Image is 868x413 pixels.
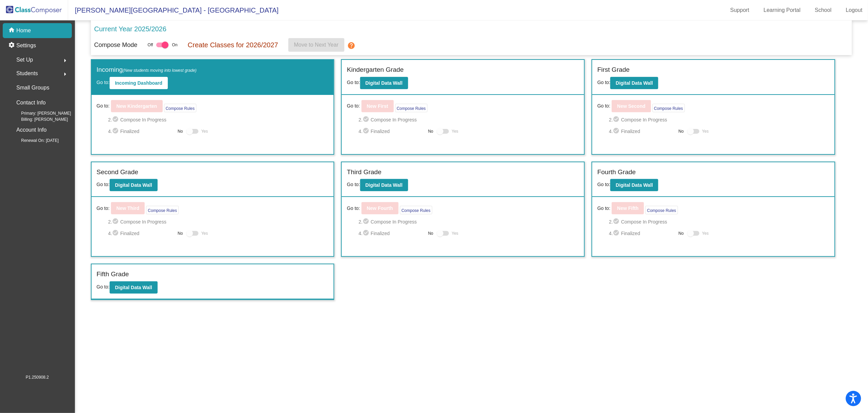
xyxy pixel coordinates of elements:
[613,127,621,135] mat-icon: check_circle
[110,179,158,191] button: Digital Data Wall
[188,40,278,50] p: Create Classes for 2026/2027
[97,205,110,212] span: Go to:
[597,65,630,75] label: First Grade
[358,229,424,237] span: 4. Finalized
[347,65,404,75] label: Kindergarten Grade
[609,218,830,226] span: 2. Compose In Progress
[16,69,38,78] span: Students
[347,167,381,177] label: Third Grade
[610,179,658,191] button: Digital Data Wall
[116,103,157,109] b: New Kindergarten
[363,127,371,135] mat-icon: check_circle
[94,40,138,50] p: Compose Mode
[725,5,755,16] a: Support
[178,128,183,134] span: No
[123,68,197,73] span: (New students moving into lowest grade)
[428,128,433,134] span: No
[97,284,110,290] span: Go to:
[97,269,129,279] label: Fifth Grade
[809,5,837,16] a: School
[428,230,433,236] span: No
[97,102,110,110] span: Go to:
[360,77,408,89] button: Digital Data Wall
[597,167,636,177] label: Fourth Grade
[178,230,183,236] span: No
[597,182,610,187] span: Go to:
[16,42,36,50] p: Settings
[148,42,153,48] span: Off
[61,56,69,65] mat-icon: arrow_right
[110,281,158,294] button: Digital Data Wall
[609,116,830,124] span: 2. Compose In Progress
[347,205,360,212] span: Go to:
[702,229,709,237] span: Yes
[111,202,145,214] button: New Third
[616,80,653,86] b: Digital Data Wall
[452,127,459,135] span: Yes
[612,202,644,214] button: New Fifth
[201,229,208,237] span: Yes
[609,127,675,135] span: 4. Finalized
[597,205,610,212] span: Go to:
[16,27,31,35] p: Home
[108,127,174,135] span: 4. Finalized
[840,5,868,16] a: Logout
[366,80,403,86] b: Digital Data Wall
[358,116,579,124] span: 2. Compose In Progress
[597,102,610,110] span: Go to:
[361,202,399,214] button: New Fourth
[10,137,59,144] span: Renewal On: [DATE]
[358,127,424,135] span: 4. Finalized
[112,116,120,124] mat-icon: check_circle
[8,42,16,50] mat-icon: settings
[110,77,168,89] button: Incoming Dashboard
[97,167,139,177] label: Second Grade
[679,128,684,134] span: No
[613,218,621,226] mat-icon: check_circle
[702,127,709,135] span: Yes
[108,116,329,124] span: 2. Compose In Progress
[363,229,371,237] mat-icon: check_circle
[112,229,120,237] mat-icon: check_circle
[111,100,163,112] button: New Kindergarten
[288,38,344,52] button: Move to Next Year
[115,182,152,188] b: Digital Data Wall
[367,205,393,211] b: New Fourth
[112,218,120,226] mat-icon: check_circle
[616,182,653,188] b: Digital Data Wall
[347,182,360,187] span: Go to:
[395,104,428,112] button: Compose Rules
[360,179,408,191] button: Digital Data Wall
[679,230,684,236] span: No
[97,80,110,85] span: Go to:
[452,229,459,237] span: Yes
[610,77,658,89] button: Digital Data Wall
[347,42,355,50] mat-icon: help
[609,229,675,237] span: 4. Finalized
[97,182,110,187] span: Go to:
[361,100,394,112] button: New First
[61,70,69,78] mat-icon: arrow_right
[94,24,166,34] p: Current Year 2025/2026
[8,27,16,35] mat-icon: home
[358,218,579,226] span: 2. Compose In Progress
[347,80,360,85] span: Go to:
[10,116,68,122] span: Billing: [PERSON_NAME]
[16,55,33,65] span: Set Up
[294,42,339,48] span: Move to Next Year
[366,182,403,188] b: Digital Data Wall
[347,102,360,110] span: Go to:
[613,116,621,124] mat-icon: check_circle
[164,104,196,112] button: Compose Rules
[68,5,279,16] span: [PERSON_NAME][GEOGRAPHIC_DATA] - [GEOGRAPHIC_DATA]
[653,104,685,112] button: Compose Rules
[116,205,140,211] b: New Third
[115,285,152,290] b: Digital Data Wall
[108,229,174,237] span: 4. Finalized
[108,218,329,226] span: 2. Compose In Progress
[400,206,432,214] button: Compose Rules
[363,116,371,124] mat-icon: check_circle
[16,83,49,93] p: Small Groups
[367,103,388,109] b: New First
[201,127,208,135] span: Yes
